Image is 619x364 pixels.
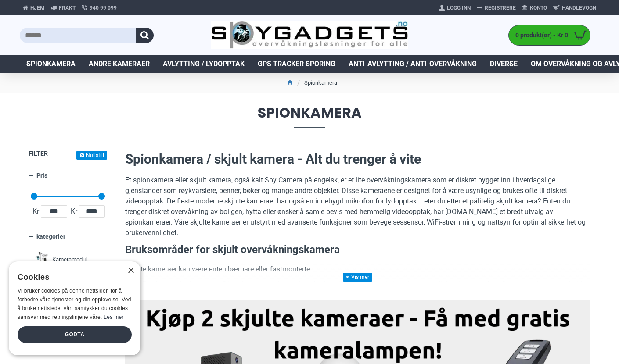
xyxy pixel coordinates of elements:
[349,59,477,69] span: Anti-avlytting / Anti-overvåkning
[550,1,599,15] a: Handlevogn
[82,55,156,73] a: Andre kameraer
[143,279,590,300] li: Disse kan tas med overalt og brukes til skjult filming i situasjoner der diskresjon er nødvendig ...
[125,264,590,275] p: Skjulte kameraer kan være enten bærbare eller fastmonterte:
[519,1,550,15] a: Konto
[125,175,590,238] p: Et spionkamera eller skjult kamera, også kalt Spy Camera på engelsk, er et lite overvåkningskamer...
[30,4,45,12] span: Hjem
[127,268,134,274] div: Close
[89,59,150,69] span: Andre kameraer
[104,314,123,320] a: Les mer, opens a new window
[447,4,471,12] span: Logg Inn
[20,55,82,73] a: Spionkamera
[156,55,251,73] a: Avlytting / Lydopptak
[33,251,50,268] img: Kameramodul
[211,21,408,50] img: SpyGadgets.no
[509,31,570,40] span: 0 produkt(er) - Kr 0
[29,168,107,183] a: Pris
[163,59,245,69] span: Avlytting / Lydopptak
[52,255,87,264] span: Kameramodul
[436,1,474,15] a: Logg Inn
[125,150,590,168] h2: Spionkamera / skjult kamera - Alt du trenger å vite
[251,55,342,73] a: GPS Tracker Sporing
[90,4,117,12] span: 940 99 099
[31,206,41,217] span: Kr
[483,55,524,73] a: Diverse
[18,326,132,343] div: Godta
[143,280,223,288] strong: Bærbare spionkameraer:
[342,55,483,73] a: Anti-avlytting / Anti-overvåkning
[258,59,335,69] span: GPS Tracker Sporing
[59,4,76,12] span: Frakt
[20,106,599,128] span: Spionkamera
[562,4,596,12] span: Handlevogn
[76,151,107,160] button: Nullstill
[29,229,107,244] a: kategorier
[125,243,590,257] h3: Bruksområder for skjult overvåkningskamera
[530,4,547,12] span: Konto
[485,4,516,12] span: Registrere
[18,268,126,287] div: Cookies
[26,59,76,69] span: Spionkamera
[490,59,518,69] span: Diverse
[29,150,48,157] span: Filter
[18,288,131,320] span: Vi bruker cookies på denne nettsiden for å forbedre våre tjenester og din opplevelse. Ved å bruke...
[474,1,519,15] a: Registrere
[509,25,590,45] a: 0 produkt(er) - Kr 0
[69,206,79,217] span: Kr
